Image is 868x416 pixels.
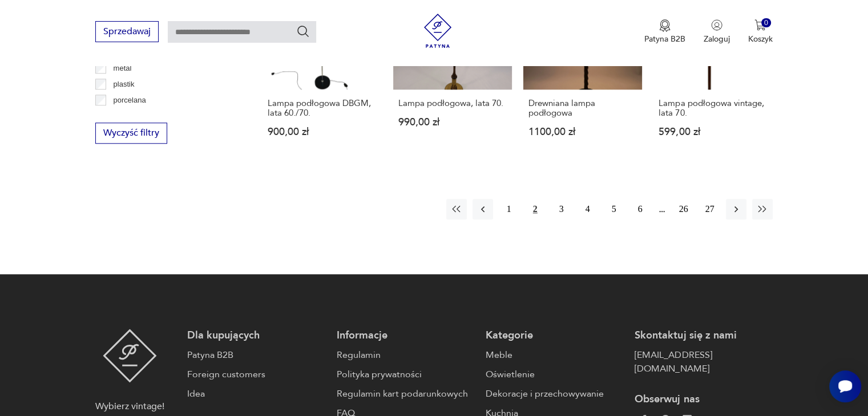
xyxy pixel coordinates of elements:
[95,123,167,144] button: Wyczyść filtry
[95,399,164,413] p: Wybierz vintage!
[748,34,773,44] p: Koszyk
[337,387,474,401] a: Regulamin kart podarunkowych
[486,329,623,342] p: Kategorie
[95,28,159,36] a: Sprzedawaj
[673,199,694,219] button: 26
[704,34,730,44] p: Zaloguj
[486,348,623,362] a: Meble
[114,62,132,75] p: metal
[644,34,685,44] p: Patyna B2B
[528,99,637,118] h3: Drewniana lampa podłogowa
[114,78,135,91] p: plastik
[337,348,474,362] a: Regulamin
[644,19,685,44] a: Ikona medaluPatyna B2B
[659,99,767,118] h3: Lampa podłogowa vintage, lata 70.
[748,19,773,44] button: 0Koszyk
[421,14,455,48] img: Patyna - sklep z meblami i dekoracjami vintage
[187,329,325,342] p: Dla kupujących
[635,329,772,342] p: Skontaktuj się z nami
[114,94,146,107] p: porcelana
[187,368,325,381] a: Foreign customers
[486,368,623,381] a: Oświetlenie
[551,199,572,219] button: 3
[95,21,159,42] button: Sprzedawaj
[525,199,546,219] button: 2
[499,199,519,219] button: 1
[337,329,474,342] p: Informacje
[578,199,598,219] button: 4
[754,19,766,31] img: Ikona koszyka
[187,387,325,401] a: Idea
[704,19,730,44] button: Zaloguj
[187,348,325,362] a: Patyna B2B
[398,117,507,127] p: 990,00 zł
[604,199,624,219] button: 5
[761,18,771,28] div: 0
[659,19,671,32] img: Ikona medalu
[268,99,376,118] h3: Lampa podłogowa DBGM, lata 60./70.
[528,127,637,137] p: 1100,00 zł
[829,370,861,402] iframe: Smartsupp widget button
[114,110,138,123] p: porcelit
[635,348,772,376] a: [EMAIL_ADDRESS][DOMAIN_NAME]
[630,199,651,219] button: 6
[635,393,772,406] p: Obserwuj nas
[296,25,310,38] button: Szukaj
[486,387,623,401] a: Dekoracje i przechowywanie
[398,99,507,108] h3: Lampa podłogowa, lata 70.
[711,19,722,31] img: Ikonka użytkownika
[337,368,474,381] a: Polityka prywatności
[659,127,767,137] p: 599,00 zł
[268,127,376,137] p: 900,00 zł
[700,199,720,219] button: 27
[103,329,157,382] img: Patyna - sklep z meblami i dekoracjami vintage
[644,19,685,44] button: Patyna B2B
